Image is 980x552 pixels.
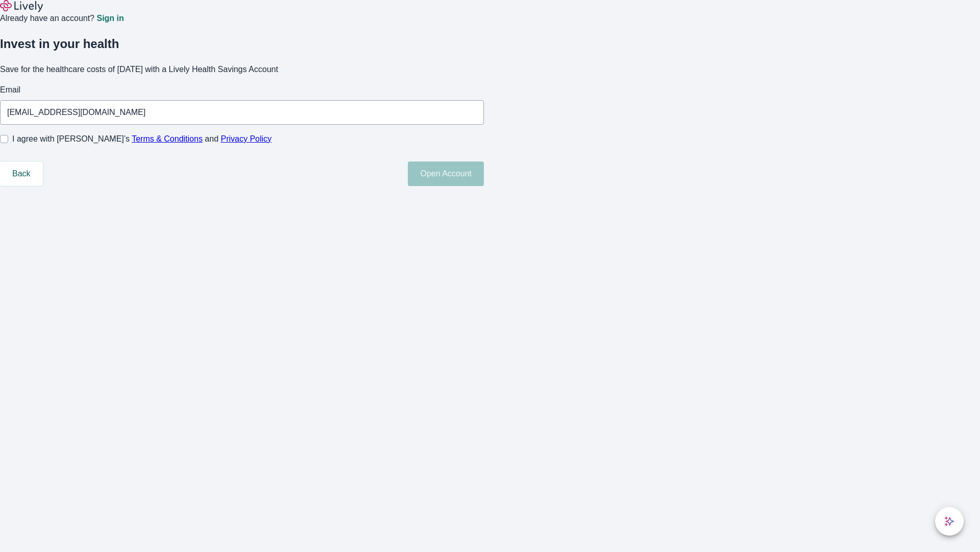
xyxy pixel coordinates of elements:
a: Sign in [96,14,124,22]
a: Terms & Conditions [132,134,203,143]
svg: Lively AI Assistant [944,516,954,526]
a: Privacy Policy [221,134,272,143]
button: chat [935,507,964,536]
span: I agree with [PERSON_NAME]’s and [12,133,272,145]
